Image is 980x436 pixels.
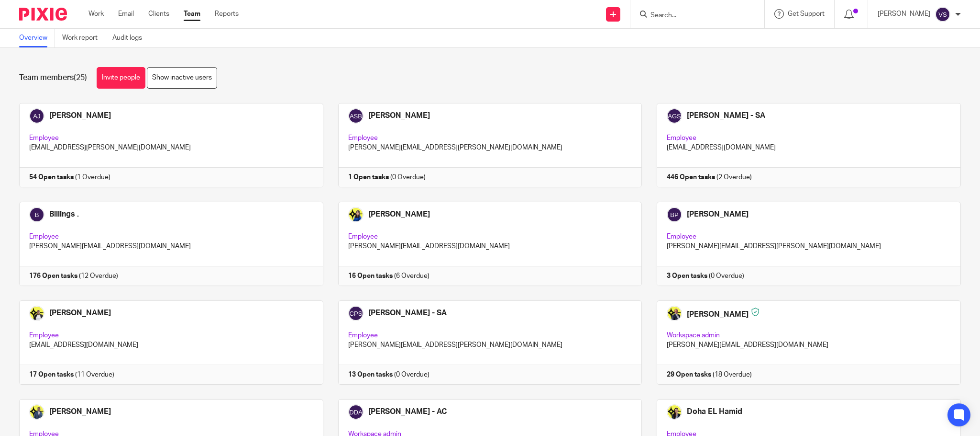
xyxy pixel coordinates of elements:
[148,9,169,19] a: Clients
[19,29,55,47] a: Overview
[118,9,134,19] a: Email
[788,11,825,17] span: Get Support
[88,9,104,19] a: Work
[878,9,930,19] p: [PERSON_NAME]
[19,73,87,83] h1: Team members
[650,11,736,20] input: Search
[935,7,950,22] img: svg%3E
[112,29,149,47] a: Audit logs
[19,8,67,21] img: Pixie
[97,67,145,89] a: Invite people
[62,29,105,47] a: Work report
[147,67,217,89] a: Show inactive users
[215,9,239,19] a: Reports
[74,74,87,81] span: (25)
[184,9,200,19] a: Team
